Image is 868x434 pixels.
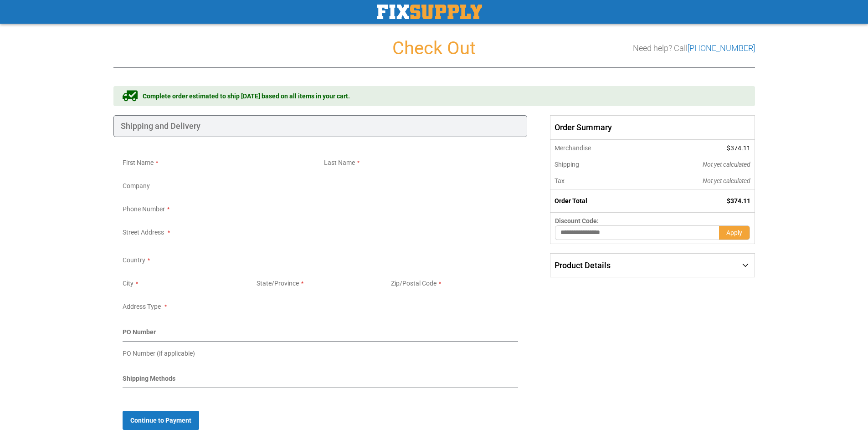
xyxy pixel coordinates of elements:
[688,43,755,53] a: [PHONE_NUMBER]
[257,280,299,287] span: State/Province
[391,280,437,287] span: Zip/Postal Code
[123,327,519,342] div: PO Number
[550,173,641,189] th: Tax
[377,5,482,19] img: Fix Industrial Supply
[377,5,482,19] a: store logo
[703,177,750,184] span: Not yet calculated
[143,92,350,101] span: Complete order estimated to ship [DATE] based on all items in your cart.
[123,159,154,166] span: First Name
[550,115,755,140] span: Order Summary
[555,161,579,168] span: Shipping
[727,144,750,152] span: $374.11
[123,256,145,264] span: Country
[123,411,199,430] button: Continue to Payment
[726,229,742,236] span: Apply
[703,161,750,168] span: Not yet calculated
[113,115,528,137] div: Shipping and Delivery
[719,225,750,240] button: Apply
[727,197,750,204] span: $374.11
[123,205,165,213] span: Phone Number
[123,229,164,236] span: Street Address
[113,38,755,58] h1: Check Out
[123,280,134,287] span: City
[633,44,755,53] h3: Need help? Call
[130,417,191,424] span: Continue to Payment
[123,303,161,310] span: Address Type
[123,182,150,189] span: Company
[123,374,519,388] div: Shipping Methods
[123,350,195,357] span: PO Number (if applicable)
[555,217,599,225] span: Discount Code:
[555,197,587,204] strong: Order Total
[324,159,355,166] span: Last Name
[550,140,641,156] th: Merchandise
[555,260,611,270] span: Product Details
